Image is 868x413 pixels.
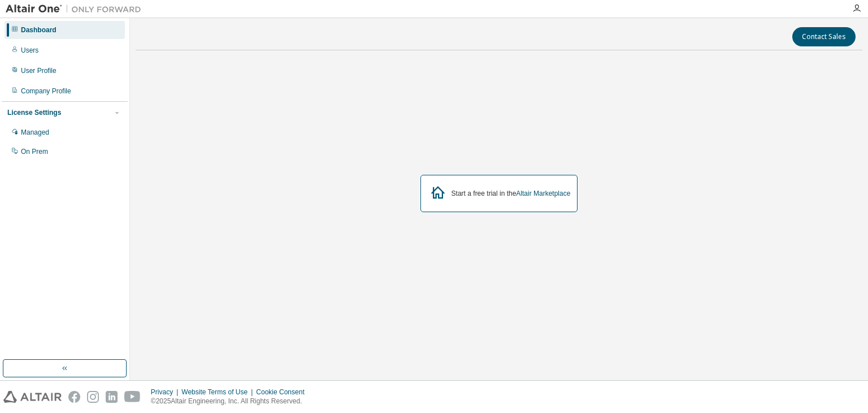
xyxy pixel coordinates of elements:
[87,391,99,403] img: instagram.svg
[21,25,57,35] div: Dashboard
[181,388,256,397] div: Website Terms of Use
[21,46,38,55] div: Users
[452,189,571,198] div: Start a free trial in the
[68,391,80,403] img: facebook.svg
[21,66,57,75] div: User Profile
[3,391,62,403] img: altair_logo.svg
[151,388,181,397] div: Privacy
[21,87,71,96] div: Company Profile
[151,397,311,406] p: © 2025 Altair Engineering, Inc. All Rights Reserved.
[6,3,147,15] img: Altair One
[21,128,49,137] div: Managed
[21,147,48,156] div: On Prem
[124,391,141,403] img: youtube.svg
[256,388,311,397] div: Cookie Consent
[516,190,570,197] a: Altair Marketplace
[7,108,61,117] div: License Settings
[792,27,856,46] button: Contact Sales
[106,391,118,403] img: linkedin.svg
